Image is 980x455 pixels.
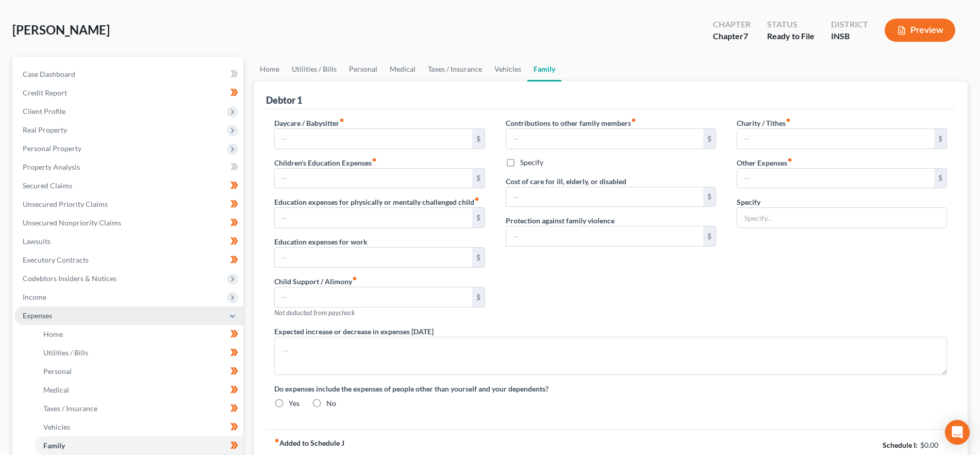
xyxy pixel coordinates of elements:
[703,226,716,246] div: $
[767,30,815,42] div: Ready to File
[35,381,243,399] a: Medical
[472,248,485,267] div: $
[767,19,815,30] div: Status
[920,440,948,450] div: $0.00
[372,157,377,163] i: fiber_manual_record
[43,367,72,376] span: Personal
[945,420,970,445] div: Open Intercom Messenger
[43,330,63,338] span: Home
[472,287,485,307] div: $
[713,30,751,42] div: Chapter
[520,157,543,168] label: Specify
[274,236,368,247] label: Education expenses for work
[343,57,384,82] a: Personal
[14,214,243,232] a: Unsecured Nonpriority Claims
[23,237,51,246] span: Lawsuits
[14,232,243,251] a: Lawsuits
[274,118,344,128] label: Daycare / Babysitter
[384,57,422,82] a: Medical
[506,226,703,246] input: --
[703,187,716,207] div: $
[266,94,302,106] div: Debtor 1
[23,255,89,264] span: Executory Contracts
[743,31,748,41] span: 7
[14,176,243,195] a: Secured Claims
[23,293,46,301] span: Income
[737,157,792,168] label: Other Expenses
[274,276,357,287] label: Child Support / Alimony
[23,125,67,134] span: Real Property
[934,129,946,149] div: $
[737,169,934,188] input: --
[14,195,243,214] a: Unsecured Priority Claims
[506,129,703,149] input: --
[35,436,243,455] a: Family
[35,399,243,418] a: Taxes / Insurance
[23,200,108,208] span: Unsecured Priority Claims
[43,348,88,357] span: Utilities / Bills
[506,176,626,187] label: Cost of care for ill, elderly, or disabled
[275,169,472,188] input: --
[274,438,279,443] i: fiber_manual_record
[787,157,792,163] i: fiber_manual_record
[472,129,485,149] div: $
[35,362,243,381] a: Personal
[786,118,791,123] i: fiber_manual_record
[274,157,377,168] label: Children's Education Expenses
[885,19,955,42] button: Preview
[23,311,52,320] span: Expenses
[275,208,472,228] input: --
[43,385,69,394] span: Medical
[934,169,946,188] div: $
[274,326,434,337] label: Expected increase or decrease in expenses [DATE]
[14,251,243,269] a: Executory Contracts
[43,441,65,450] span: Family
[831,30,868,42] div: INSB
[275,248,472,267] input: --
[472,169,485,188] div: $
[14,84,243,102] a: Credit Report
[339,118,344,123] i: fiber_manual_record
[43,404,97,413] span: Taxes / Insurance
[14,158,243,176] a: Property Analysis
[631,118,636,123] i: fiber_manual_record
[422,57,488,82] a: Taxes / Insurance
[703,129,716,149] div: $
[254,57,286,82] a: Home
[737,118,791,128] label: Charity / Tithes
[23,181,72,190] span: Secured Claims
[352,276,357,281] i: fiber_manual_record
[275,129,472,149] input: --
[737,197,760,207] label: Specify
[23,70,75,78] span: Case Dashboard
[474,197,479,202] i: fiber_manual_record
[737,129,934,149] input: --
[286,57,343,82] a: Utilities / Bills
[274,308,355,317] span: Not deducted from paycheck
[831,19,868,30] div: District
[23,88,67,97] span: Credit Report
[35,325,243,344] a: Home
[326,398,336,409] label: No
[274,383,947,394] label: Do expenses include the expenses of people other than yourself and your dependents?
[506,118,636,128] label: Contributions to other family members
[506,187,703,207] input: --
[43,423,70,431] span: Vehicles
[23,218,121,227] span: Unsecured Nonpriority Claims
[23,274,117,283] span: Codebtors Insiders & Notices
[14,65,243,84] a: Case Dashboard
[883,441,918,449] strong: Schedule I:
[506,215,614,226] label: Protection against family violence
[527,57,561,82] a: Family
[737,208,946,228] input: Specify...
[274,197,479,207] label: Education expenses for physically or mentally challenged child
[35,418,243,436] a: Vehicles
[472,208,485,228] div: $
[713,19,751,30] div: Chapter
[23,107,65,116] span: Client Profile
[12,22,110,37] span: [PERSON_NAME]
[23,163,80,171] span: Property Analysis
[23,144,81,153] span: Personal Property
[275,287,472,307] input: --
[289,398,300,409] label: Yes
